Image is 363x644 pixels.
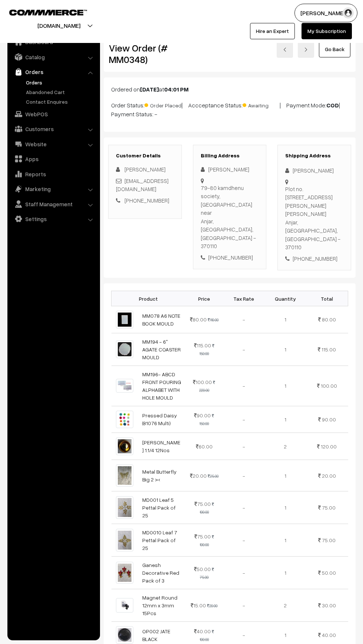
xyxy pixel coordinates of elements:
[200,502,214,514] strike: 100.00
[223,460,264,491] td: -
[284,570,286,576] span: 1
[322,602,336,608] span: 30.00
[223,306,264,333] td: -
[140,86,159,93] b: [DATE]
[284,602,287,608] span: 2
[223,557,264,589] td: -
[322,346,336,353] span: 115.00
[109,42,182,65] h2: View Order (# MM0348)
[124,197,169,204] a: [PHONE_NUMBER]
[284,316,286,323] span: 1
[24,79,97,86] a: Orders
[302,23,352,39] a: My Subscription
[284,443,287,450] span: 2
[142,562,179,584] a: Ganesh Decorative Red Pack of 3
[9,167,97,181] a: Reports
[284,537,286,543] span: 1
[208,474,219,478] strike: 25.00
[304,47,308,52] img: right-arrow.png
[142,371,181,401] a: MM196- ABCD FRONT POURING ALPHABET WITH HOLE MOULD
[322,504,336,511] span: 75.00
[201,153,259,159] h3: Billing Address
[142,594,177,616] a: Magnet Round 12mm x 3mm 15Pcs
[284,504,286,511] span: 1
[24,98,97,106] a: Contact Enquires
[194,501,211,507] span: 75.00
[284,473,286,479] span: 1
[9,65,97,79] a: Orders
[294,4,357,22] button: [PERSON_NAME]…
[9,50,97,64] a: Catalog
[322,537,336,543] span: 75.00
[284,383,286,389] span: 1
[285,185,343,251] div: Plot no. [STREET_ADDRESS][PERSON_NAME][PERSON_NAME] Anjar, [GEOGRAPHIC_DATA], [GEOGRAPHIC_DATA] -...
[9,212,97,226] a: Settings
[283,47,287,52] img: left-arrow.png
[343,7,354,19] img: user
[191,602,206,608] span: 15.00
[190,316,207,323] span: 80.00
[116,411,133,428] img: 1714498031866-859442509.png
[142,412,177,426] a: Pressed Daisy (81076 Multi)
[322,473,336,479] span: 20.00
[223,291,264,306] th: Tax Rate
[322,416,336,423] span: 90.00
[285,153,343,159] h3: Shipping Address
[223,333,264,366] td: -
[9,7,74,16] a: COMMMERCE
[9,152,97,166] a: Apps
[111,291,186,306] th: Product
[194,566,211,572] span: 50.00
[284,632,286,638] span: 1
[223,589,264,622] td: -
[116,311,133,328] img: 1701255723070-541931172.png
[250,23,295,39] a: Hire an Expert
[201,253,259,262] div: [PHONE_NUMBER]
[207,603,217,608] strike: 20.00
[264,291,306,306] th: Quantity
[196,443,213,450] span: 60.00
[194,533,211,540] span: 75.00
[142,628,170,642] a: OP002 JATE BLACK
[190,473,207,479] span: 20.00
[223,366,264,406] td: -
[199,380,216,393] strike: 220.00
[201,184,259,250] div: 79-80 kamdhenu society, [GEOGRAPHIC_DATA] near Anjar, [GEOGRAPHIC_DATA], [GEOGRAPHIC_DATA] - 370110
[9,197,97,211] a: Staff Management
[142,439,180,453] a: [PERSON_NAME] 1.1/4 12Nos
[116,437,133,455] img: screenshot_2023-09-26-14-40-18-59_7352322957d4404136654ef4adb64504-1701772697692-mouldmarket.jpg
[9,122,97,136] a: Customers
[284,416,286,423] span: 1
[200,629,214,642] strike: 100.00
[142,468,177,483] a: Metal Butterfly Big 2 >‹
[9,182,97,196] a: Marketing
[116,562,133,584] img: img-20240822-wa0027-1724406877196-mouldmarket.jpg
[194,412,211,418] span: 90.00
[11,16,106,35] button: [DOMAIN_NAME]
[223,406,264,433] td: -
[201,165,259,174] div: [PERSON_NAME]
[321,383,337,389] span: 100.00
[9,107,97,121] a: WebPOS
[116,464,133,487] img: img-20240108-wa0044-1704951665031-mouldmarket.jpg
[194,628,211,634] span: 40.00
[116,340,133,358] img: 1701254275775-788647528.png
[193,379,212,385] span: 100.00
[322,632,336,638] span: 40.00
[326,101,339,109] b: COD
[116,626,133,644] img: 1700130523007-763093237.png
[223,524,264,557] td: -
[200,534,214,547] strike: 100.00
[322,570,336,576] span: 50.00
[284,346,286,353] span: 1
[9,10,87,15] img: COMMMERCE
[116,529,133,551] img: 1717486342585-561799749.png
[164,86,189,93] b: 04:01 PM
[9,137,97,151] a: Website
[142,529,177,551] a: MD0010 Leaf 7 Pettal Pack of 25
[124,166,166,173] span: [PERSON_NAME]
[142,338,181,360] a: MM194 - 6" AGATE COASTER MOULD
[243,100,280,109] span: Awaiting
[223,491,264,524] td: -
[223,433,264,460] td: -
